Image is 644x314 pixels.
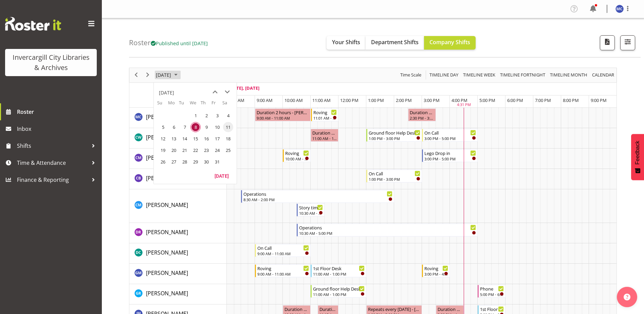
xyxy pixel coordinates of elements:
td: Cindy Mulrooney resource [129,189,227,223]
span: 4:00 PM [452,97,467,103]
td: Chamique Mamolo resource [129,149,227,169]
a: [PERSON_NAME] [146,154,188,162]
div: Operations [299,224,476,231]
button: Your Shifts [327,36,366,50]
div: Grace Roscoe-Squires"s event - Phone Begin From Wednesday, October 8, 2025 at 5:00:00 PM GMT+13:0... [478,285,505,298]
span: Sunday, October 19, 2025 [158,145,168,155]
td: Aurora Catu resource [129,108,227,128]
span: Wednesday, October 22, 2025 [190,145,201,155]
td: Gabriel McKay Smith resource [129,264,227,284]
span: 7:00 PM [535,97,551,103]
h4: Roster [129,39,208,47]
div: 1st Floor Desk [313,265,365,272]
span: Timeline Week [462,71,496,79]
button: Filter Shifts [620,35,635,50]
div: Aurora Catu"s event - Duration 1 hours - Aurora Catu Begin From Wednesday, October 8, 2025 at 2:3... [408,108,436,121]
div: previous period [130,68,142,82]
div: 11:00 AM - 1:00 PM [313,292,365,297]
div: October 8, 2025 [153,68,182,82]
button: Previous [132,71,141,79]
div: Gabriel McKay Smith"s event - Roving Begin From Wednesday, October 8, 2025 at 9:00:00 AM GMT+13:0... [255,264,311,277]
div: Duration 2 hours - [PERSON_NAME] [257,109,309,116]
span: Shifts [17,141,88,151]
span: calendar [591,71,615,79]
th: We [190,100,201,110]
span: Timeline Fortnight [499,71,546,79]
a: [PERSON_NAME] [146,289,188,297]
div: Donald Cunningham"s event - On Call Begin From Wednesday, October 8, 2025 at 9:00:00 AM GMT+13:00... [255,244,311,257]
td: Wednesday, October 8, 2025 [190,121,201,133]
button: Month [591,71,615,79]
span: 12:00 PM [340,97,358,103]
div: Story time [299,204,323,211]
div: 3:00 PM - 4:00 PM [424,271,448,277]
span: Monday, October 13, 2025 [169,134,179,144]
span: Saturday, October 25, 2025 [223,145,233,155]
button: Department Shifts [366,36,424,50]
span: [PERSON_NAME] [146,154,188,161]
div: Chamique Mamolo"s event - Lego Drop in Begin From Wednesday, October 8, 2025 at 3:00:00 PM GMT+13... [422,149,478,162]
span: [PERSON_NAME] [146,201,188,209]
img: Rosterit website logo [5,17,61,31]
button: Next [143,71,152,79]
span: Tuesday, October 21, 2025 [180,145,190,155]
img: maria-catu11656.jpg [615,5,624,13]
span: [PERSON_NAME] [146,113,188,121]
div: Gabriel McKay Smith"s event - Roving Begin From Wednesday, October 8, 2025 at 3:00:00 PM GMT+13:0... [422,264,450,277]
button: Timeline Week [462,71,497,79]
span: Saturday, October 11, 2025 [223,122,233,132]
th: Th [201,100,211,110]
div: On Call [257,244,309,251]
div: 11:01 AM - 12:00 PM [313,115,337,121]
span: Sunday, October 26, 2025 [158,157,168,167]
button: Feedback - Show survey [631,134,644,180]
div: Cindy Mulrooney"s event - Story time Begin From Wednesday, October 8, 2025 at 10:30:00 AM GMT+13:... [297,204,325,216]
span: Company Shifts [429,38,470,46]
span: Thursday, October 30, 2025 [201,157,211,167]
span: Finance & Reporting [17,175,88,185]
button: Fortnight [499,71,547,79]
div: 10:00 AM - 11:00 AM [285,156,309,161]
div: Duration 0 hours - [PERSON_NAME] [319,306,337,312]
span: [DATE] [155,71,172,79]
span: 2:00 PM [396,97,412,103]
span: Department Shifts [371,38,419,46]
span: Your Shifts [332,38,360,46]
div: Catherine Wilson"s event - Duration 1 hours - Catherine Wilson Begin From Wednesday, October 8, 2... [311,129,338,142]
div: Duration 1 hours - [PERSON_NAME] [284,306,309,312]
div: 1:00 PM - 3:00 PM [369,176,420,182]
span: [DATE], [DATE] [228,85,259,91]
span: Time & Attendance [17,158,88,168]
span: 9:00 PM [591,97,607,103]
span: Tuesday, October 14, 2025 [180,134,190,144]
a: [PERSON_NAME] [146,269,188,277]
span: Timeline Month [549,71,588,79]
td: Donald Cunningham resource [129,243,227,264]
span: Timeline Day [429,71,459,79]
span: Tuesday, October 28, 2025 [180,157,190,167]
button: Company Shifts [424,36,476,50]
div: Invercargill City Libraries & Archives [12,52,90,73]
div: Gabriel McKay Smith"s event - 1st Floor Desk Begin From Wednesday, October 8, 2025 at 11:00:00 AM... [311,264,366,277]
div: Operations [243,190,392,197]
div: 2:30 PM - 3:30 PM [410,115,434,121]
div: Cindy Mulrooney"s event - Operations Begin From Wednesday, October 8, 2025 at 8:30:00 AM GMT+13:0... [241,190,394,203]
div: Repeats every [DATE] - [PERSON_NAME] [368,306,420,312]
button: previous month [209,86,221,98]
span: Wednesday, October 29, 2025 [190,157,201,167]
a: [PERSON_NAME] [146,174,188,182]
span: Friday, October 31, 2025 [212,157,222,167]
th: Su [157,100,168,110]
span: Friday, October 10, 2025 [212,122,222,132]
img: help-xxl-2.png [624,294,630,300]
button: next month [221,86,233,98]
span: 10:00 AM [284,97,303,103]
a: [PERSON_NAME] [146,133,188,141]
span: Thursday, October 23, 2025 [201,145,211,155]
div: Grace Roscoe-Squires"s event - Ground floor Help Desk Begin From Wednesday, October 8, 2025 at 11... [311,285,366,298]
div: Debra Robinson"s event - Operations Begin From Wednesday, October 8, 2025 at 10:30:00 AM GMT+13:0... [297,224,478,237]
span: Thursday, October 16, 2025 [201,134,211,144]
div: 9:00 AM - 11:00 AM [257,251,309,256]
div: Duration 1 hours - [PERSON_NAME] [312,129,337,136]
